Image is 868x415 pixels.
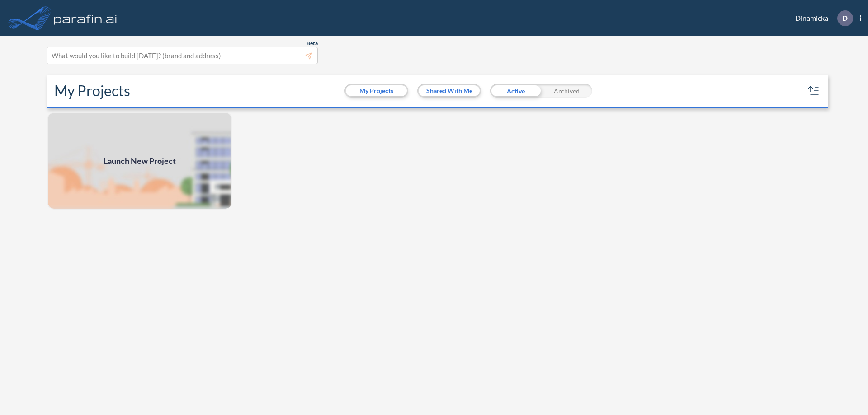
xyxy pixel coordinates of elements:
[47,112,232,210] img: add
[419,85,480,96] button: Shared With Me
[541,84,592,98] div: Archived
[490,84,541,98] div: Active
[807,84,821,98] button: sort
[104,155,176,167] span: Launch New Project
[47,112,232,210] a: Launch New Project
[782,10,861,26] div: Dinamicka
[346,85,407,96] button: My Projects
[307,40,318,47] span: Beta
[842,14,848,22] p: D
[52,9,119,27] img: logo
[54,82,130,99] h2: My Projects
